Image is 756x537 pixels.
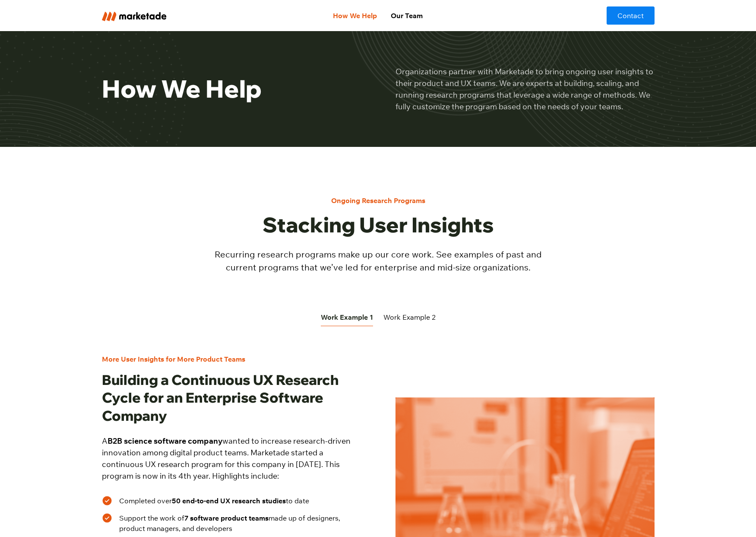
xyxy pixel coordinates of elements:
div: Work Example 1 [321,312,373,322]
p: A wanted to increase research-driven innovation among digital product teams. Marketade started a ... [102,435,361,482]
h2: Stacking User Insights [212,213,544,238]
div: Ongoing Research Programs [331,195,425,206]
p: Completed over to date [119,496,309,506]
a: Contact [607,6,655,25]
a: home [102,10,217,21]
h2: Building a Continuous UX Research Cycle for an Enterprise Software Company [102,371,361,425]
strong: B2B science software company [108,436,222,446]
a: How We Help [326,7,384,24]
strong: 50 end-to-end UX research studies [172,496,286,505]
strong: 7 software product teams [184,514,269,522]
div: Work Example 2 [383,312,436,322]
div: More User Insights for More Product Teams [102,354,245,364]
p: Organizations partner with Marketade to bring ongoing user insights to their product and UX teams... [395,66,655,112]
p: Support the work of made up of designers, product managers, and developers [119,513,361,534]
a: Our Team [384,7,430,24]
p: Recurring research programs make up our core work. See examples of past and current programs that... [212,248,544,274]
h1: How We Help [102,74,361,103]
